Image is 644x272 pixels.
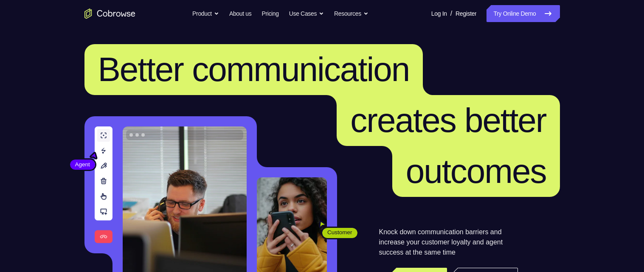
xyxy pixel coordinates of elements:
span: creates better [350,101,546,139]
a: About us [229,5,251,22]
a: Try Online Demo [487,5,560,22]
p: Knock down communication barriers and increase your customer loyalty and agent success at the sam... [379,227,518,258]
button: Resources [334,5,368,22]
span: Better communication [98,50,410,88]
a: Pricing [262,5,278,22]
a: Log In [431,5,447,22]
button: Use Cases [289,5,324,22]
span: / [450,8,452,19]
span: outcomes [406,152,546,190]
button: Product [192,5,219,22]
a: Go to the home page [84,8,135,19]
a: Register [456,5,476,22]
